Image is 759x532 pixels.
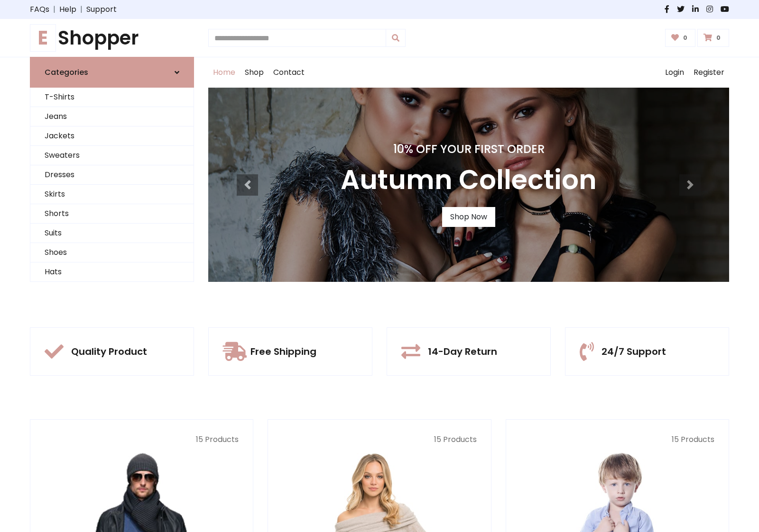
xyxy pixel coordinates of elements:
a: T-Shirts [30,88,194,107]
p: 15 Products [45,434,239,445]
p: 15 Products [282,434,476,445]
a: Help [59,4,76,15]
a: 0 [697,29,729,47]
a: Dresses [30,165,194,185]
a: Shoes [30,243,194,262]
a: Shorts [30,204,194,224]
a: Categories [30,57,194,88]
span: | [76,4,86,15]
span: E [30,24,56,52]
a: Contact [268,57,309,88]
a: Sweaters [30,146,194,165]
a: FAQs [30,4,49,15]
a: Shop [240,57,268,88]
h5: Free Shipping [250,346,316,357]
span: 0 [714,34,723,42]
a: 0 [665,29,696,47]
h5: 24/7 Support [602,346,666,357]
a: Jackets [30,126,194,146]
a: Home [208,57,240,88]
a: Suits [30,224,194,243]
h5: 14-Day Return [428,346,497,357]
span: | [49,4,59,15]
a: Jeans [30,107,194,126]
span: 0 [681,34,690,42]
h1: Shopper [30,27,194,49]
a: Support [86,4,117,15]
h5: Quality Product [71,346,147,357]
a: Login [660,57,689,88]
a: Hats [30,262,194,282]
h3: Autumn Collection [341,164,597,196]
h4: 10% Off Your First Order [341,143,597,156]
a: Register [689,57,729,88]
p: 15 Products [520,434,714,445]
a: EShopper [30,27,194,49]
a: Skirts [30,185,194,204]
a: Shop Now [442,207,495,227]
h6: Categories [45,68,88,77]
